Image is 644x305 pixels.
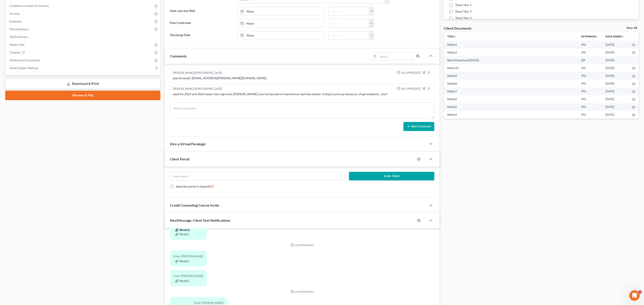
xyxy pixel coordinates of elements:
a: None [237,7,324,15]
td: [DATE] [602,95,628,103]
span: NextMessage: Client Text Notifications [170,218,230,222]
a: Titleunfold_more [447,35,457,38]
span: Taxes Year 1 [455,3,471,7]
a: Download & Print [5,79,160,89]
td: Media5 [444,103,578,111]
span: Credit Counseling Course Invite [170,203,219,207]
td: Media1 [444,41,578,49]
a: SOFA Review [6,33,160,41]
td: [DATE] [602,56,628,64]
td: [DATE] [602,87,628,95]
td: JPG [578,103,602,111]
span: Client Portal [170,157,189,161]
span: SOFA Review [10,35,27,39]
span: Hire a Virtual Paralegal [170,142,205,146]
td: [DATE] [602,41,628,49]
td: [DATE] [602,49,628,56]
td: JPG [578,80,602,87]
td: JPG [578,64,602,72]
td: Media8 [444,80,578,87]
td: JPG [578,95,602,103]
span: Miscellaneous [10,27,29,31]
i: unfold_more [454,35,457,38]
span: Additional Documents [10,58,40,62]
span: Send the portal in Spanish [176,185,211,188]
span: Income [10,12,19,15]
span: NextChapter Mailing [10,66,38,70]
td: Media7 [444,87,578,95]
td: JPG [578,111,602,119]
iframe: Intercom live chat [629,290,640,301]
div: payroll email: [EMAIL_ADDRESS][PERSON_NAME][DOMAIN_NAME] [173,76,431,80]
button: Media1 [175,260,189,263]
button: Add Comment [403,122,434,131]
span: Taxes Year 3 [455,16,471,20]
td: [DATE] [602,64,628,72]
button: Media1 [175,279,189,283]
input: -- : -- [329,19,369,27]
a: None [237,31,324,40]
td: Media6 [444,95,578,103]
span: 4 [638,290,642,294]
td: ZIP [578,56,602,64]
span: Taxes Year 2 [455,9,471,14]
td: Media4 [444,111,578,119]
label: Plan Confirmed [168,19,235,28]
label: Discharge Date [168,31,235,40]
input: -- : -- [329,7,369,15]
td: [DATE] [602,80,628,87]
a: Review & File [5,91,160,100]
span: Codebtors Insiders & Notices [10,4,49,8]
i: expand_more [622,35,625,38]
td: JPG [578,49,602,56]
div: From: [PERSON_NAME] [173,273,203,278]
div: From: [PERSON_NAME] [173,254,203,259]
i: unfold_more [596,35,599,38]
div: need his 2023 and 2024 taxes/ two regs from [PERSON_NAME] cars/ he has alot of overtime on last f... [173,92,431,96]
td: Batch Download ([DATE]) [444,56,578,64]
div: Client Documents [444,26,471,30]
td: [DATE] [602,72,628,80]
input: -- : -- [329,31,369,40]
div: 04:32PM[DATE] [170,290,434,294]
button: Invite Client [349,172,434,180]
td: Media1 [444,49,578,56]
button: Media2 [175,228,190,232]
td: JPG [578,87,602,95]
span: Comments [170,54,187,58]
td: [DATE] [602,103,628,111]
a: View All [626,27,637,30]
button: Media1 [175,233,189,236]
a: None [237,19,324,27]
span: 04:33PM[DATE] [401,87,421,91]
span: 04:32PM[DATE] [401,71,421,75]
a: Extensionunfold_more [581,35,599,38]
td: [DATE] [602,111,628,119]
span: Means Test [10,43,24,46]
td: Media9 [444,72,578,80]
input: Enter email [170,172,345,180]
td: JPG [578,41,602,49]
input: Search... [378,53,412,60]
span: Expenses [10,19,22,23]
div: 05:05PM[DATE] [170,243,434,247]
a: NextChapter Mailing [6,64,160,72]
td: JPG [578,72,602,80]
label: Date case was filed [168,7,235,16]
span: Chapter 13 [10,51,25,54]
div: [PERSON_NAME][DEMOGRAPHIC_DATA] [173,71,222,75]
td: Media10 [444,64,578,72]
div: [PERSON_NAME][DEMOGRAPHIC_DATA] [173,87,222,91]
a: Date Added expand_more [606,35,625,38]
